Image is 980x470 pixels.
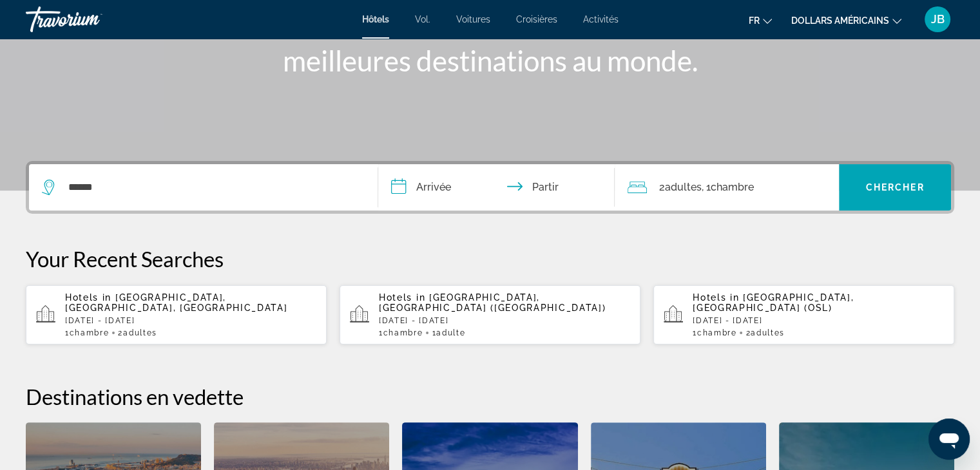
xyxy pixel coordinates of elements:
span: 2 [118,328,157,337]
font: Chercher [866,182,925,193]
h2: Destinations en vedette [26,384,954,409]
font: Chambre [710,181,753,193]
font: , 1 [701,181,710,193]
span: [GEOGRAPHIC_DATA], [GEOGRAPHIC_DATA], [GEOGRAPHIC_DATA] [65,292,287,313]
font: JB [931,12,945,26]
span: 1 [379,328,423,337]
button: Hotels in [GEOGRAPHIC_DATA], [GEOGRAPHIC_DATA], [GEOGRAPHIC_DATA][DATE] - [DATE]1Chambre2Adultes [26,285,327,345]
a: Voitures [456,14,490,24]
a: Travorium [26,3,155,36]
button: Voyageurs : 2 adultes, 0 enfants [615,164,839,211]
button: Hotels in [GEOGRAPHIC_DATA], [GEOGRAPHIC_DATA] ([GEOGRAPHIC_DATA])[DATE] - [DATE]1Chambre1Adulte [340,285,640,345]
font: adultes [664,181,701,193]
font: dollars américains [791,15,889,26]
span: [GEOGRAPHIC_DATA], [GEOGRAPHIC_DATA] ([GEOGRAPHIC_DATA]) [379,292,606,313]
button: Changer de devise [791,11,901,30]
p: Your Recent Searches [26,246,954,272]
span: Chambre [697,328,737,337]
p: [DATE] - [DATE] [693,316,944,325]
span: Hotels in [65,292,111,303]
a: Vol. [415,14,430,24]
button: Changer de langue [749,11,772,30]
a: Croisières [516,14,557,24]
button: Dates d'arrivée et de départ [378,164,615,211]
font: fr [749,15,760,26]
span: 1 [65,328,109,337]
p: [DATE] - [DATE] [379,316,630,325]
span: 1 [432,328,465,337]
span: Adultes [751,328,785,337]
font: Vous aidez à trouver et réserver les meilleures destinations au monde. [276,10,705,77]
font: 2 [658,181,664,193]
a: Hôtels [362,14,389,24]
span: Adultes [123,328,157,337]
span: Hotels in [379,292,425,303]
span: Chambre [383,328,423,337]
span: [GEOGRAPHIC_DATA], [GEOGRAPHIC_DATA] (OSL) [693,292,854,313]
button: Hotels in [GEOGRAPHIC_DATA], [GEOGRAPHIC_DATA] (OSL)[DATE] - [DATE]1Chambre2Adultes [653,285,954,345]
span: 2 [745,328,784,337]
div: Widget de recherche [29,164,951,211]
span: Adulte [436,328,465,337]
span: 1 [693,328,736,337]
iframe: Bouton de lancement de la fenêtre de messagerie [928,418,970,460]
a: Activités [583,14,619,24]
button: Chercher [839,164,951,211]
span: Hotels in [693,292,739,303]
button: Menu utilisateur [921,6,954,33]
p: [DATE] - [DATE] [65,316,316,325]
span: Chambre [70,328,110,337]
